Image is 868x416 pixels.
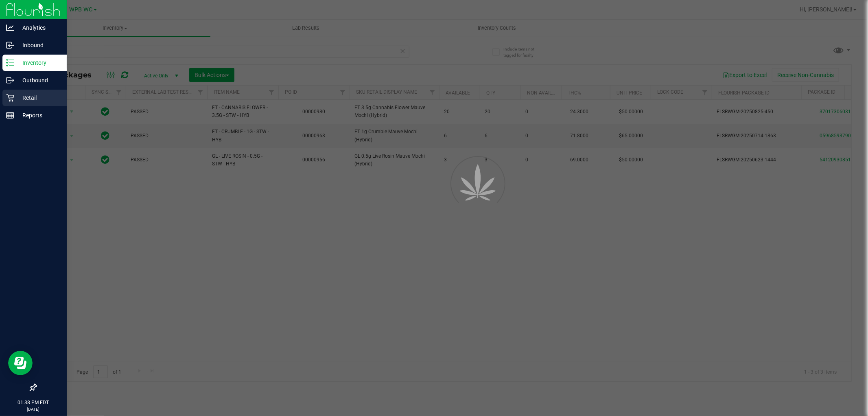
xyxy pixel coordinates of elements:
[4,406,63,412] p: [DATE]
[6,111,14,119] inline-svg: Reports
[6,59,14,67] inline-svg: Inventory
[4,399,63,406] p: 01:38 PM EDT
[8,351,33,375] iframe: Resource center
[14,75,63,85] p: Outbound
[14,40,63,50] p: Inbound
[6,94,14,102] inline-svg: Retail
[6,41,14,49] inline-svg: Inbound
[14,110,63,120] p: Reports
[14,93,63,103] p: Retail
[6,76,14,84] inline-svg: Outbound
[14,58,63,68] p: Inventory
[6,24,14,32] inline-svg: Analytics
[14,23,63,33] p: Analytics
